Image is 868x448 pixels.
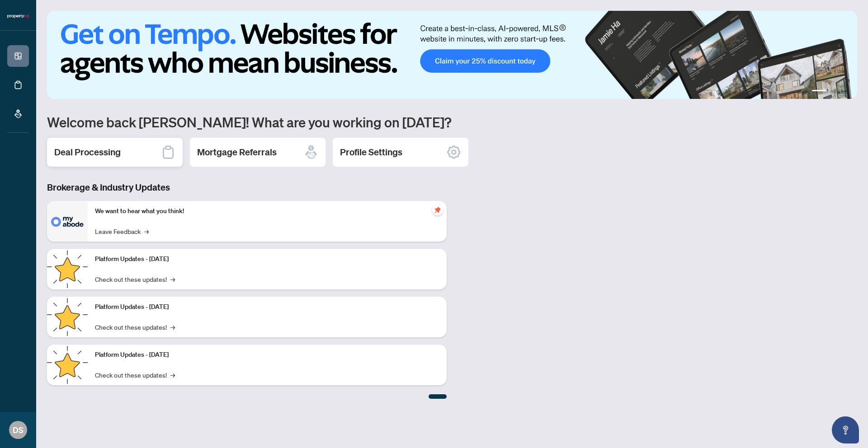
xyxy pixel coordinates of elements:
button: Open asap [832,416,859,443]
img: Platform Updates - June 23, 2025 [47,345,88,385]
img: Platform Updates - July 8, 2025 [47,297,88,337]
h2: Profile Settings [340,146,402,159]
span: → [170,322,175,332]
p: Platform Updates - [DATE] [95,254,439,264]
h1: Welcome back [PERSON_NAME]! What are you working on [DATE]? [47,113,857,131]
button: 4 [844,90,848,93]
span: → [144,226,149,236]
img: Slide 0 [47,11,857,99]
img: Platform Updates - July 21, 2025 [47,249,88,289]
img: logo [7,14,29,19]
img: We want to hear what you think! [47,201,88,242]
a: Check out these updates!→ [95,274,175,284]
span: DS [13,424,24,436]
a: Check out these updates!→ [95,322,175,332]
span: → [170,370,175,380]
p: We want to hear what you think! [95,206,439,216]
button: 3 [837,90,841,93]
p: Platform Updates - [DATE] [95,350,439,360]
h3: Brokerage & Industry Updates [47,181,447,194]
button: 1 [812,90,826,93]
a: Leave Feedback→ [95,226,149,236]
span: pushpin [432,205,443,215]
p: Platform Updates - [DATE] [95,302,439,312]
h2: Deal Processing [54,146,121,159]
h2: Mortgage Referrals [197,146,277,159]
button: 2 [830,90,834,93]
a: Check out these updates!→ [95,370,175,380]
span: → [170,274,175,284]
